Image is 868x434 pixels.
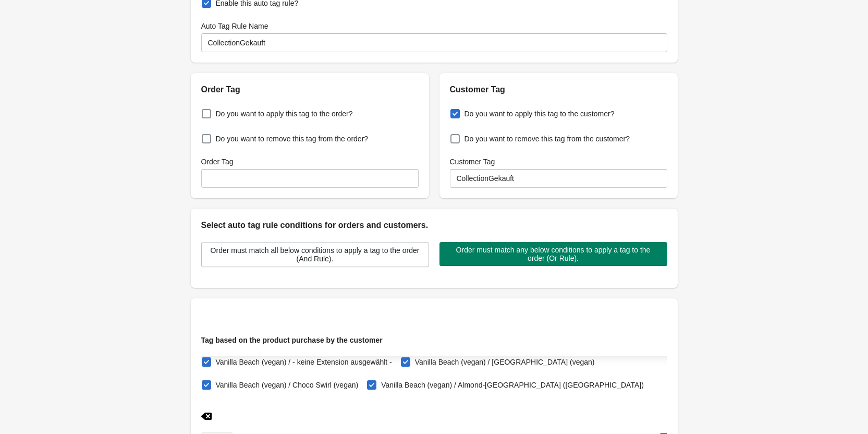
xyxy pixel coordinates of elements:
[464,134,630,144] span: Do you want to remove this tag from the customer?
[216,380,359,390] span: Vanilla Beach (vegan) / Choco Swirl (vegan)
[216,108,353,119] span: Do you want to apply this tag to the order?
[464,108,615,119] span: Do you want to apply this tag to the customer?
[201,242,429,267] button: Order must match all below conditions to apply a tag to the order (And Rule).
[201,219,667,232] h2: Select auto tag rule conditions for orders and customers.
[201,83,419,96] h2: Order Tag
[216,357,392,367] span: Vanilla Beach (vegan) / - keine Extension ausgewählt -
[448,246,659,262] span: Order must match any below conditions to apply a tag to the order (Or Rule).
[201,21,268,31] label: Auto Tag Rule Name
[415,357,595,367] span: Vanilla Beach (vegan) / [GEOGRAPHIC_DATA] (vegan)
[201,336,383,344] span: Tag based on the product purchase by the customer
[450,156,495,167] label: Customer Tag
[439,242,667,266] button: Order must match any below conditions to apply a tag to the order (Or Rule).
[450,83,667,96] h2: Customer Tag
[201,156,234,167] label: Order Tag
[381,380,644,390] span: Vanilla Beach (vegan) / Almond-[GEOGRAPHIC_DATA] ([GEOGRAPHIC_DATA])
[210,246,420,263] span: Order must match all below conditions to apply a tag to the order (And Rule).
[216,134,369,144] span: Do you want to remove this tag from the order?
